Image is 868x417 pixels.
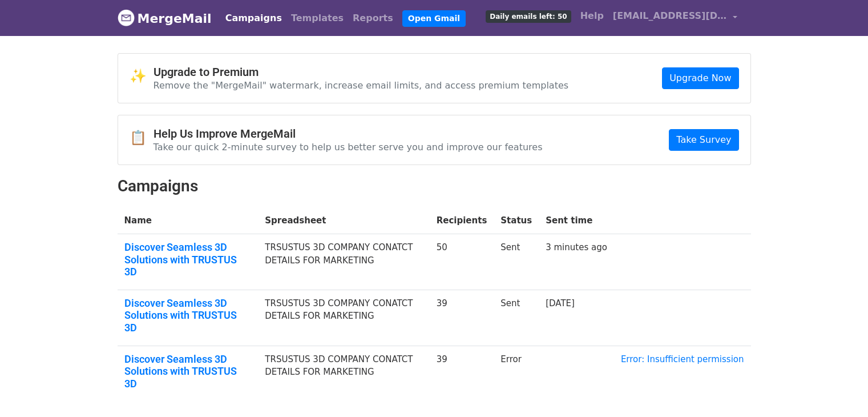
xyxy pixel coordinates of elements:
[486,10,571,23] span: Daily emails left: 50
[430,346,494,401] td: 39
[539,207,614,234] th: Sent time
[608,5,742,31] a: [EMAIL_ADDRESS][DOMAIN_NAME]
[130,68,154,85] span: ✨
[118,9,135,26] img: MergeMail logo
[494,234,539,290] td: Sent
[348,7,398,30] a: Reports
[154,127,543,141] h4: Help Us Improve MergeMail
[546,298,575,308] a: [DATE]
[430,234,494,290] td: 50
[130,130,154,146] span: 📋
[118,177,751,196] h2: Campaigns
[430,207,494,234] th: Recipients
[124,241,252,278] a: Discover Seamless 3D Solutions with TRUSTUS 3D
[286,7,348,30] a: Templates
[154,141,543,153] p: Take our quick 2-minute survey to help us better serve you and improve our features
[258,234,429,290] td: TRSUSTUS 3D COMPANY CONATCT DETAILS FOR MARKETING
[118,207,259,234] th: Name
[258,207,429,234] th: Spreadsheet
[621,354,744,364] a: Error: Insufficient permission
[124,297,252,334] a: Discover Seamless 3D Solutions with TRUSTUS 3D
[118,6,212,30] a: MergeMail
[258,346,429,401] td: TRSUSTUS 3D COMPANY CONATCT DETAILS FOR MARKETING
[494,290,539,346] td: Sent
[613,9,727,23] span: [EMAIL_ADDRESS][DOMAIN_NAME]
[494,207,539,234] th: Status
[154,65,569,79] h4: Upgrade to Premium
[221,7,286,30] a: Campaigns
[154,79,569,91] p: Remove the "MergeMail" watermark, increase email limits, and access premium templates
[258,290,429,346] td: TRSUSTUS 3D COMPANY CONATCT DETAILS FOR MARKETING
[494,346,539,401] td: Error
[546,242,607,252] a: 3 minutes ago
[576,5,608,27] a: Help
[124,353,252,390] a: Discover Seamless 3D Solutions with TRUSTUS 3D
[402,10,466,27] a: Open Gmail
[669,129,738,151] a: Take Survey
[430,290,494,346] td: 39
[662,67,738,89] a: Upgrade Now
[481,5,575,27] a: Daily emails left: 50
